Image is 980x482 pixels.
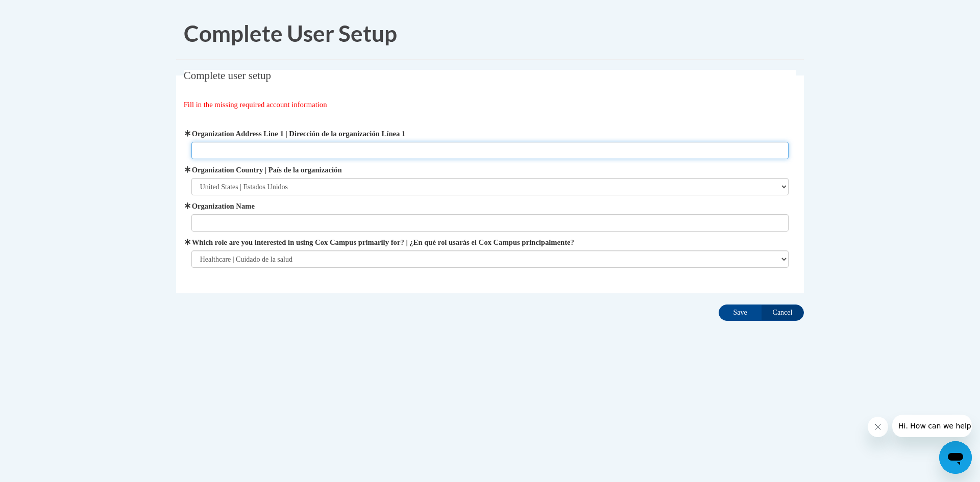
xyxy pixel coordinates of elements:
[191,237,789,248] label: Which role are you interested in using Cox Campus primarily for? | ¿En qué rol usarás el Cox Camp...
[191,142,789,159] input: Metadata input
[191,200,789,212] label: Organization Name
[719,305,762,321] input: Save
[191,164,789,175] label: Organization Country | País de la organización
[191,128,789,139] label: Organization Address Line 1 | Dirección de la organización Línea 1
[6,7,83,15] span: Hi. How can we help?
[191,214,789,232] input: Metadata input
[892,415,972,437] iframe: Message from company
[184,100,327,109] span: Fill in the missing required account information
[939,441,972,474] iframe: Button to launch messaging window
[868,417,888,437] iframe: Close message
[184,69,271,82] span: Complete user setup
[761,305,804,321] input: Cancel
[184,20,397,46] span: Complete User Setup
